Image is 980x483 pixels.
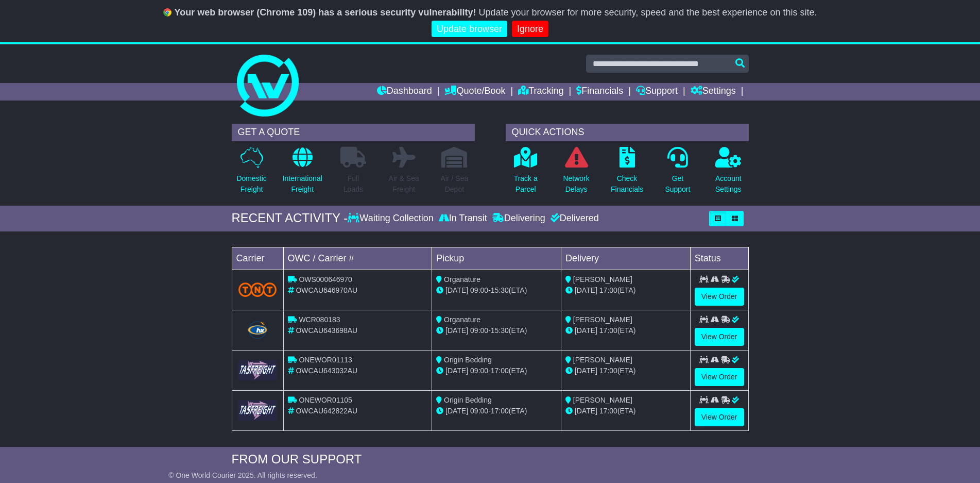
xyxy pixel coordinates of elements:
[565,406,686,417] div: (ETA)
[377,83,432,101] a: Dashboard
[283,173,322,195] p: International Freight
[175,7,476,18] b: Your web browser (Chrome 109) has a serious security vulnerability!
[436,406,557,417] div: - (ETA)
[575,367,597,375] span: [DATE]
[695,328,744,346] a: View Order
[715,173,742,195] p: Account Settings
[389,173,419,195] p: Air & Sea Freight
[715,146,742,201] a: AccountSettings
[246,320,269,340] img: Hunter_Express.png
[232,211,348,226] div: RECENT ACTIVITY -
[299,315,340,324] span: WCR080183
[444,396,492,404] span: Origin Bedding
[599,367,617,375] span: 17:00
[573,315,632,324] span: [PERSON_NAME]
[470,286,488,294] span: 09:00
[610,146,644,201] a: CheckFinancials
[436,213,490,224] div: In Transit
[299,275,352,284] span: OWS000646970
[690,247,748,270] td: Status
[491,367,509,375] span: 17:00
[506,124,749,141] div: QUICK ACTIONS
[491,326,509,335] span: 15:30
[282,146,323,201] a: InternationalFreight
[445,286,468,294] span: [DATE]
[576,83,623,101] a: Financials
[296,326,357,335] span: OWCAU643698AU
[441,173,469,195] p: Air / Sea Depot
[575,326,597,335] span: [DATE]
[444,315,480,324] span: Organature
[491,407,509,415] span: 17:00
[599,286,617,294] span: 17:00
[478,7,817,18] span: Update your browser for more security, speed and the best experience on this site.
[470,367,488,375] span: 09:00
[599,326,617,335] span: 17:00
[445,367,468,375] span: [DATE]
[436,285,557,296] div: - (ETA)
[611,173,643,195] p: Check Financials
[232,247,283,270] td: Carrier
[236,146,267,201] a: DomesticFreight
[563,173,589,195] p: Network Delays
[561,247,690,270] td: Delivery
[445,407,468,415] span: [DATE]
[238,400,277,420] img: GetCarrierServiceLogo
[512,21,548,38] a: Ignore
[296,286,357,294] span: OWCAU646970AU
[340,173,366,195] p: Full Loads
[565,365,686,376] div: (ETA)
[599,407,617,415] span: 17:00
[236,173,266,195] p: Domestic Freight
[470,326,488,335] span: 09:00
[432,247,561,270] td: Pickup
[232,124,475,141] div: GET A QUOTE
[695,288,744,306] a: View Order
[691,83,736,101] a: Settings
[575,286,597,294] span: [DATE]
[238,360,277,380] img: GetCarrierServiceLogo
[168,471,317,479] span: © One World Courier 2025. All rights reserved.
[296,407,357,415] span: OWCAU642822AU
[562,146,590,201] a: NetworkDelays
[348,213,436,224] div: Waiting Collection
[444,275,480,284] span: Organature
[695,408,744,426] a: View Order
[445,326,468,335] span: [DATE]
[565,325,686,336] div: (ETA)
[518,83,563,101] a: Tracking
[491,286,509,294] span: 15:30
[513,146,538,201] a: Track aParcel
[299,396,352,404] span: ONEWOR01105
[470,407,488,415] span: 09:00
[436,365,557,376] div: - (ETA)
[444,356,492,364] span: Origin Bedding
[548,213,599,224] div: Delivered
[695,368,744,386] a: View Order
[238,282,277,296] img: TNT_Domestic.png
[436,325,557,336] div: - (ETA)
[664,146,691,201] a: GetSupport
[573,356,632,364] span: [PERSON_NAME]
[514,173,538,195] p: Track a Parcel
[575,407,597,415] span: [DATE]
[573,275,632,284] span: [PERSON_NAME]
[565,285,686,296] div: (ETA)
[665,173,690,195] p: Get Support
[432,21,507,38] a: Update browser
[296,367,357,375] span: OWCAU643032AU
[490,213,548,224] div: Delivering
[283,247,432,270] td: OWC / Carrier #
[636,83,678,101] a: Support
[444,83,505,101] a: Quote/Book
[299,356,352,364] span: ONEWOR01113
[232,452,749,467] div: FROM OUR SUPPORT
[573,396,632,404] span: [PERSON_NAME]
